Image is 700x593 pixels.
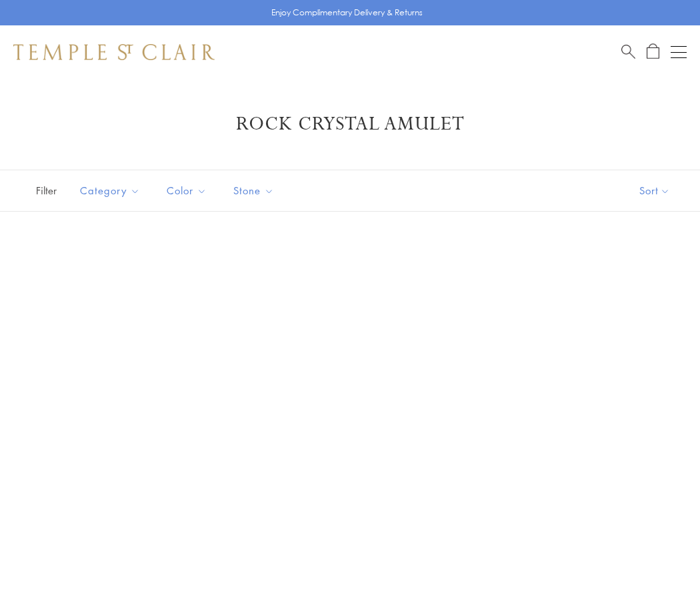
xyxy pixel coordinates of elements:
[160,182,217,199] span: Color
[647,43,659,60] a: Open Shopping Bag
[621,43,635,60] a: Search
[671,44,687,60] button: Open navigation
[73,182,150,199] span: Category
[13,44,215,60] img: Temple St. Clair
[609,170,700,211] button: Show sort by
[271,6,423,19] p: Enjoy Complimentary Delivery & Returns
[157,176,217,206] button: Color
[223,176,284,206] button: Stone
[227,182,284,199] span: Stone
[70,176,150,206] button: Category
[33,112,667,136] h1: Rock Crystal Amulet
